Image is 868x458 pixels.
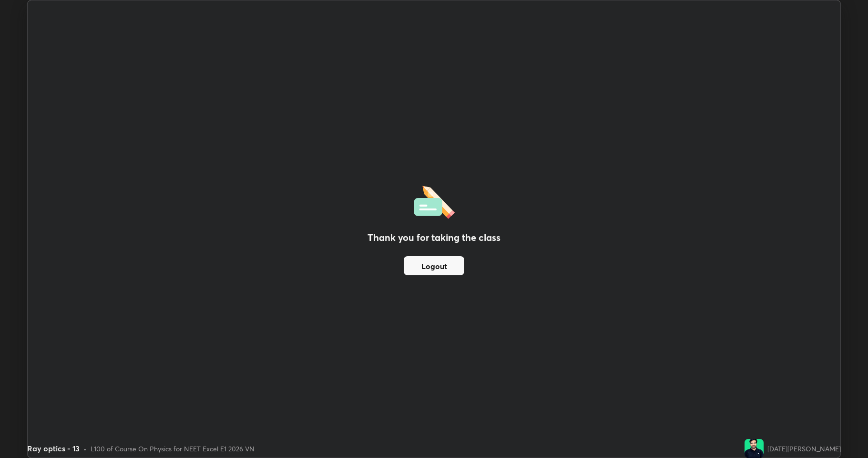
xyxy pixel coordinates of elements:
[745,439,764,458] img: 332c5dbf4175476c80717257161a937d.jpg
[414,183,455,219] img: offlineFeedback.1438e8b3.svg
[83,444,87,454] div: •
[91,444,255,454] div: L100 of Course On Physics for NEET Excel E1 2026 VN
[27,443,80,454] div: Ray optics - 13
[404,256,464,275] button: Logout
[767,444,841,454] div: [DATE][PERSON_NAME]
[368,230,500,245] h2: Thank you for taking the class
